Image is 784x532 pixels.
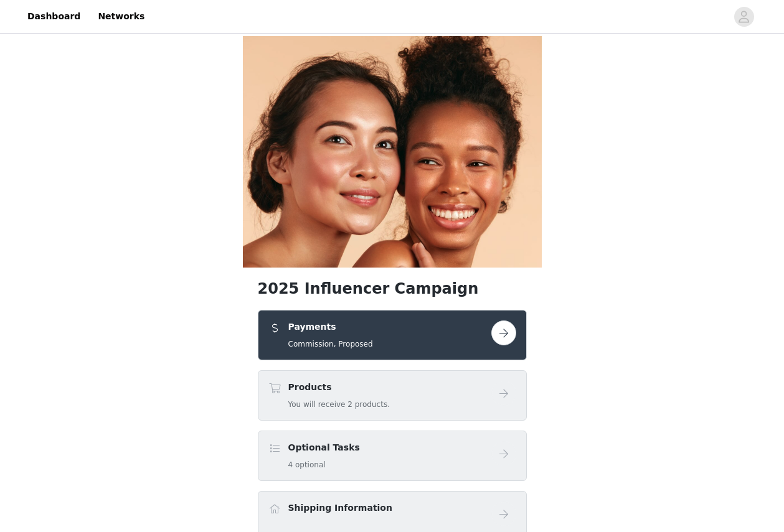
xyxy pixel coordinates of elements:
[20,2,88,30] a: Dashboard
[90,2,152,30] a: Networks
[738,7,750,27] div: avatar
[288,399,390,410] h5: You will receive 2 products.
[288,459,360,470] h5: 4 optional
[288,441,360,454] h4: Optional Tasks
[288,502,392,515] h4: Shipping Information
[288,320,373,334] h4: Payments
[258,278,527,300] h1: 2025 Influencer Campaign
[243,36,542,268] img: campaign image
[258,310,527,360] div: Payments
[288,381,390,394] h4: Products
[258,370,527,421] div: Products
[258,431,527,481] div: Optional Tasks
[288,338,373,350] h5: Commission, Proposed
